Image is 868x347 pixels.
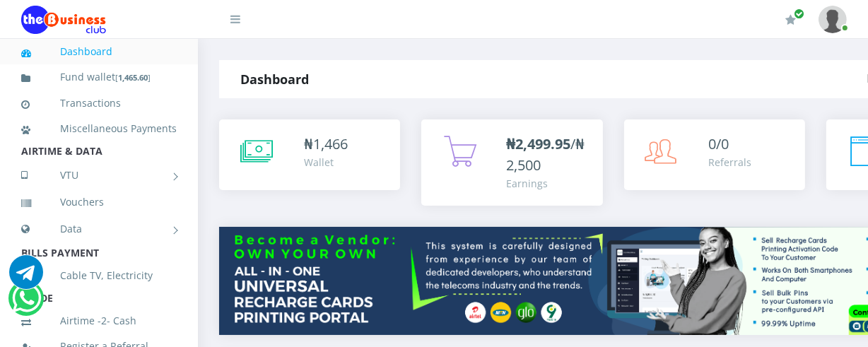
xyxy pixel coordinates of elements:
[709,134,729,153] span: 0/0
[219,119,400,190] a: ₦1,466 Wallet
[819,6,847,33] img: User
[794,8,804,19] span: Renew/Upgrade Subscription
[506,134,585,175] span: /₦2,500
[21,35,177,68] a: Dashboard
[709,155,752,170] div: Referrals
[21,211,177,247] a: Data
[21,87,177,119] a: Transactions
[624,119,805,190] a: 0/0 Referrals
[506,176,588,191] div: Earnings
[304,155,348,170] div: Wallet
[21,61,177,94] a: Fund wallet[1,465.60]
[240,71,309,88] strong: Dashboard
[21,259,177,292] a: Cable TV, Electricity
[118,72,148,83] b: 1,465.60
[21,158,177,193] a: VTU
[421,119,602,206] a: ₦2,499.95/₦2,500 Earnings
[21,186,177,218] a: Vouchers
[313,134,348,153] span: 1,466
[9,266,43,289] a: Chat for support
[21,6,106,34] img: Logo
[785,14,796,25] i: Renew/Upgrade Subscription
[506,134,570,153] b: ₦2,499.95
[304,134,348,155] div: ₦
[21,305,177,337] a: Airtime -2- Cash
[12,292,41,315] a: Chat for support
[21,112,177,145] a: Miscellaneous Payments
[115,72,151,83] small: [ ]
